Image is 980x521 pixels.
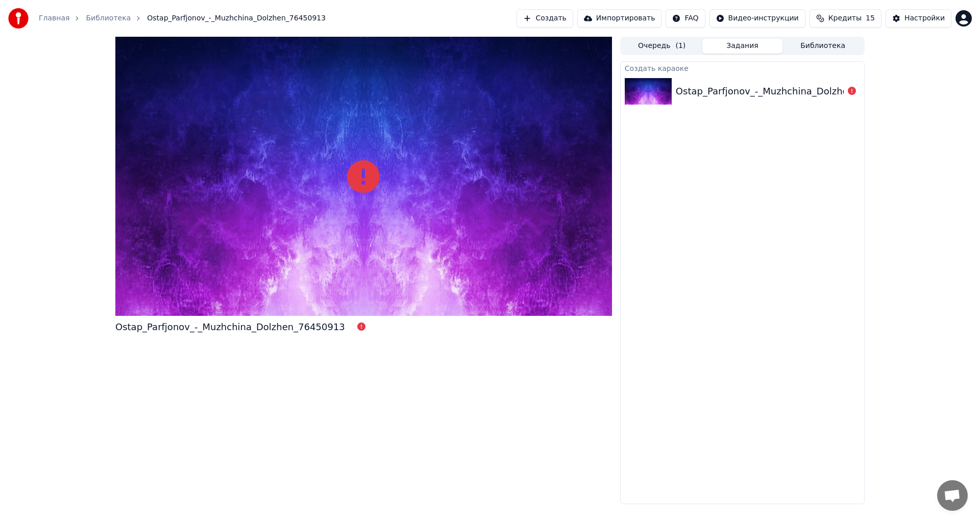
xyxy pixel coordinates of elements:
span: 15 [866,13,875,23]
img: youka [8,8,29,29]
button: Кредиты15 [810,9,881,28]
button: Библиотека [782,39,863,54]
span: Кредиты [828,13,862,23]
span: ( 1 ) [675,41,685,51]
div: Ostap_Parfjonov_-_Muzhchina_Dolzhen_76450913 [676,84,905,98]
button: Видео-инструкции [709,9,805,28]
div: Ostap_Parfjonov_-_Muzhchina_Dolzhen_76450913 [115,320,345,334]
a: Открытый чат [937,480,968,511]
a: Главная [39,13,69,23]
button: Создать [517,9,573,28]
button: Очередь [622,39,702,54]
button: Импортировать [577,9,662,28]
a: Библиотека [86,13,131,23]
span: Ostap_Parfjonov_-_Muzhchina_Dolzhen_76450913 [147,13,326,23]
nav: breadcrumb [39,13,326,23]
button: Настройки [886,9,951,28]
div: Создать караоке [621,62,864,74]
button: Задания [702,39,783,54]
button: FAQ [666,9,705,28]
div: Настройки [904,13,945,23]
